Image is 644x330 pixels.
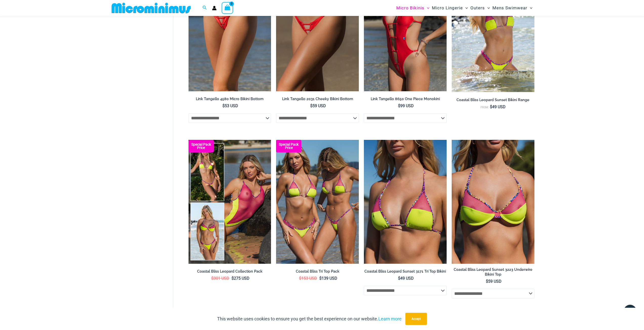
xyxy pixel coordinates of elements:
p: This website uses cookies to ensure you get the best experience on our website. [217,315,402,323]
a: Link Tangello 8650 One Piece Monokini [364,97,447,103]
bdi: 49 USD [490,104,506,109]
span: Menu Toggle [463,2,468,14]
bdi: 153 USD [299,276,317,281]
a: Link Tangello 2031 Cheeky Bikini Bottom [276,97,359,103]
a: Micro BikinisMenu ToggleMenu Toggle [395,2,431,14]
img: MM SHOP LOGO FLAT [110,2,193,14]
span: $ [319,276,322,281]
bdi: 139 USD [319,276,337,281]
span: $ [222,103,225,108]
a: Coastal Bliss Leopard Sunset 3171 Tri Top 01Coastal Bliss Leopard Sunset 3171 Tri Top 4371 Thong ... [364,140,447,264]
span: $ [398,276,400,281]
span: Menu Toggle [485,2,490,14]
bdi: 99 USD [398,103,414,108]
img: Coastal Bliss Leopard Sunset 3223 Underwire Top 01 [452,140,534,264]
a: Micro LingerieMenu ToggleMenu Toggle [431,2,469,14]
a: Link Tangello 4580 Micro Bikini Bottom [189,97,271,103]
a: Coastal Bliss Leopard Sunset 3223 Underwire Bikini Top [452,267,534,279]
a: Coastal Bliss Leopard Sunset 3223 Underwire Top 01Coastal Bliss Leopard Sunset 3223 Underwire Top... [452,140,534,264]
span: Outers [470,2,485,14]
img: Coastal Bliss Leopard Sunset Tri Top Pack [276,140,359,264]
span: $ [490,104,492,109]
span: $ [398,103,400,108]
a: Coastal Bliss Leopard Sunset Collection Pack C Coastal Bliss Leopard Sunset Collection Pack BCoas... [189,140,271,264]
a: View Shopping Cart, empty [222,2,233,14]
h2: Coastal Bliss Leopard Sunset 3171 Tri Top Bikini [364,269,447,274]
span: Menu Toggle [527,2,532,14]
a: Learn more [378,316,402,321]
span: $ [211,276,214,281]
h2: Coastal Bliss Tri Top Pack [276,269,359,274]
a: Mens SwimwearMenu ToggleMenu Toggle [491,2,534,14]
span: $ [299,276,301,281]
a: Coastal Bliss Leopard Sunset Bikini Range [452,98,534,104]
span: $ [486,279,488,284]
b: Special Pack Price [189,143,214,149]
b: Special Pack Price [276,143,301,149]
span: From: [481,106,489,109]
span: $ [310,103,313,108]
span: Menu Toggle [424,2,429,14]
span: Micro Bikinis [396,2,424,14]
bdi: 59 USD [310,103,326,108]
span: Mens Swimwear [492,2,527,14]
h2: Coastal Bliss Leopard Sunset Bikini Range [452,98,534,102]
bdi: 59 USD [486,279,502,284]
a: Account icon link [212,6,217,10]
img: Coastal Bliss Leopard Sunset Collection Pack C [189,140,271,264]
h2: Link Tangello 4580 Micro Bikini Bottom [189,97,271,101]
a: Search icon link [202,5,207,11]
h2: Link Tangello 8650 One Piece Monokini [364,97,447,101]
h2: Link Tangello 2031 Cheeky Bikini Bottom [276,97,359,101]
a: Coastal Bliss Leopard Sunset Tri Top Pack Coastal Bliss Leopard Sunset Tri Top Pack BCoastal Blis... [276,140,359,264]
a: Coastal Bliss Leopard Collection Pack [189,269,271,276]
nav: Site Navigation [394,1,535,15]
img: Coastal Bliss Leopard Sunset 3171 Tri Top 01 [364,140,447,264]
h2: Coastal Bliss Leopard Collection Pack [189,269,271,274]
span: Micro Lingerie [432,2,463,14]
bdi: 49 USD [398,276,414,281]
span: $ [232,276,234,281]
button: Accept [405,313,427,325]
a: Coastal Bliss Tri Top Pack [276,269,359,276]
a: OutersMenu ToggleMenu Toggle [469,2,491,14]
bdi: 301 USD [211,276,229,281]
bdi: 275 USD [232,276,250,281]
a: Coastal Bliss Leopard Sunset 3171 Tri Top Bikini [364,269,447,276]
bdi: 53 USD [222,103,238,108]
h2: Coastal Bliss Leopard Sunset 3223 Underwire Bikini Top [452,267,534,277]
